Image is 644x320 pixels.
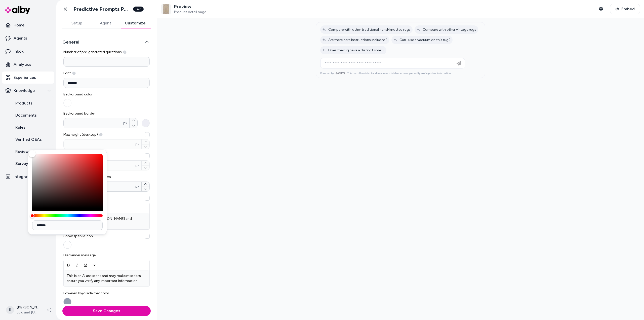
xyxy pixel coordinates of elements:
[15,149,31,155] p: Reviews
[2,171,54,183] a: Integrations
[10,133,54,146] a: Verified Q&As
[15,124,25,130] p: Rules
[91,18,120,28] button: Agent
[63,111,150,116] span: Background border
[32,154,103,208] div: Color
[145,153,150,158] button: Max height (mobile) px
[10,109,54,121] a: Documents
[15,100,32,106] p: Products
[14,22,24,28] p: Home
[5,6,30,14] img: alby Logo
[14,75,36,81] p: Experiences
[15,136,42,143] p: Verified Q&As
[142,119,150,127] button: Background borderpx
[2,72,54,84] a: Experiences
[142,161,149,165] button: Max height (mobile) px
[63,253,150,287] div: Disclaimer message
[135,142,139,147] span: px
[10,158,54,170] a: Survey Questions
[32,214,103,217] div: Hue
[17,310,39,315] span: Lulu and [US_STATE]
[14,88,35,94] p: Knowledge
[62,18,91,28] button: Setup
[2,85,54,97] button: Knowledge
[145,132,150,137] button: Max height (desktop) px
[63,57,150,67] input: Number of pre-generated questions
[133,7,144,12] div: Live
[63,298,71,306] button: Powered by/disclaimer color
[63,71,150,76] label: Font
[174,10,206,14] span: Product detail page
[135,184,139,189] span: px
[15,112,37,118] p: Documents
[130,118,137,123] button: Background borderpx
[2,32,54,44] a: Agents
[62,306,151,316] button: Save Changes
[621,6,635,12] span: Embed
[90,261,98,270] button: Link
[63,132,150,137] span: Max height (desktop)
[63,92,105,97] span: Background color
[2,58,54,70] a: Analytics
[67,273,146,283] p: This is an AI assistant and may make mistakes, ensure you verify any important information.
[130,123,137,128] button: Background borderpx
[10,97,54,109] a: Products
[15,161,49,167] p: Survey Questions
[6,306,14,314] span: R
[63,291,150,296] span: Powered by/disclaimer color
[123,121,127,126] span: px
[161,4,171,14] img: Marthe One-Of-A-Kind Vintage Rug, 4'3" x 8'6"
[120,18,151,28] button: Customize
[63,234,150,239] span: Show sparkle icon
[81,261,90,270] button: Underline (Ctrl+I)
[142,144,149,149] button: Max height (desktop) px
[14,174,37,180] p: Integrations
[142,165,149,170] button: Max height (mobile) px
[73,6,130,12] h1: Predictive Prompts PDP
[62,39,151,46] button: General
[135,163,139,168] span: px
[14,61,31,67] p: Analytics
[2,45,54,57] a: Inbox
[2,19,54,31] a: Home
[142,182,149,187] button: Background rounded cornerspx
[73,261,81,270] button: Italic (Ctrl+U)
[610,4,640,14] button: Embed
[62,50,151,306] div: General
[64,121,123,126] input: Background borderpx
[17,305,39,310] p: [PERSON_NAME]
[14,35,27,41] p: Agents
[174,4,206,10] p: Preview
[10,146,54,158] a: Reviews
[10,121,54,133] a: Rules
[64,261,73,270] button: Bold (Ctrl+B)
[14,48,24,54] p: Inbox
[3,302,43,318] button: R[PERSON_NAME]Lulu and [US_STATE]
[142,139,149,144] button: Max height (desktop) px
[63,50,150,55] span: Number of pre-generated questions
[64,142,135,147] input: Max height (desktop) px
[142,187,149,192] button: Background rounded cornerspx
